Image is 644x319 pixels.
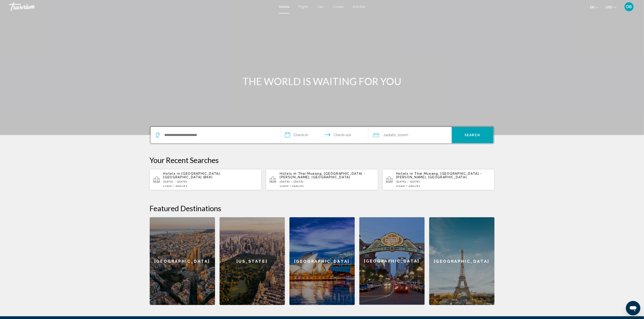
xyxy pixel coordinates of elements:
[294,184,304,188] span: Adults
[383,169,495,190] button: Hotels in Thai Mueang, [GEOGRAPHIC_DATA] - [PERSON_NAME], [GEOGRAPHIC_DATA][DATE] - [DATE]1Room2A...
[396,180,491,183] p: [DATE] - [DATE]
[359,217,425,305] a: [GEOGRAPHIC_DATA]
[452,127,493,143] button: Search
[623,2,635,11] button: User Menu
[333,5,344,9] a: Cruises
[279,5,289,9] a: Hotels
[408,184,420,188] span: 2
[396,184,405,188] span: 1
[163,180,258,183] p: [DATE] - [DATE]
[429,217,495,305] a: [GEOGRAPHIC_DATA]
[150,217,215,305] a: [GEOGRAPHIC_DATA]
[281,184,289,188] span: Room
[317,5,324,9] a: Cars
[398,184,406,188] span: Room
[150,156,495,165] p: Your Recent Searches
[396,172,482,179] span: Thai Mueang, [GEOGRAPHIC_DATA] - [PERSON_NAME], [GEOGRAPHIC_DATA]
[396,172,413,175] span: Hotels in
[399,133,408,137] span: Room
[163,172,180,175] span: Hotels in
[626,301,640,315] iframe: Button to launch messaging window
[220,217,285,305] a: [US_STATE]
[280,172,297,175] span: Hotels in
[178,184,188,188] span: Adults
[151,127,493,143] div: Search widget
[384,132,396,138] span: 2
[386,133,396,137] span: Adults
[165,184,172,188] span: Room
[590,4,599,10] button: Change language
[465,133,480,137] span: Search
[280,172,366,179] span: Thai Mueang, [GEOGRAPHIC_DATA] - [PERSON_NAME], [GEOGRAPHIC_DATA]
[150,204,495,213] h2: Featured Destinations
[396,132,408,138] span: , 1
[280,184,289,188] span: 1
[368,127,452,143] button: Travelers: 2 adults, 0 children
[605,5,612,9] span: USD
[176,184,188,188] span: 2
[163,184,172,188] span: 1
[590,5,594,9] span: en
[238,75,407,87] h1: THE WORLD IS WAITING FOR YOU
[298,5,308,9] a: Flights
[626,5,632,9] span: DB
[266,169,378,190] button: Hotels in Thai Mueang, [GEOGRAPHIC_DATA] - [PERSON_NAME], [GEOGRAPHIC_DATA][DATE] - [DATE]1Room2A...
[280,180,374,183] p: [DATE] - [DATE]
[150,169,262,190] button: Hotels in [GEOGRAPHIC_DATA], [GEOGRAPHIC_DATA] (BKK)[DATE] - [DATE]1Room2Adults
[280,127,368,143] button: Check in and out dates
[9,2,274,11] a: Travorium
[353,5,365,9] a: Activities
[289,217,355,305] a: [GEOGRAPHIC_DATA]
[410,184,420,188] span: Adults
[292,184,304,188] span: 2
[605,4,616,10] button: Change currency
[163,172,221,179] span: [GEOGRAPHIC_DATA], [GEOGRAPHIC_DATA] (BKK)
